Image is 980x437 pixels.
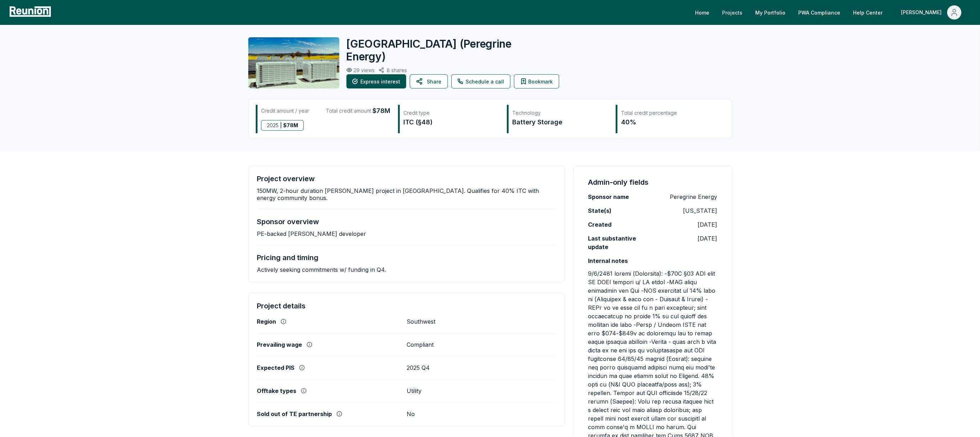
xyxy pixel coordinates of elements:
[512,109,608,117] div: Technology
[407,387,422,394] p: Utility
[410,74,448,88] button: Share
[514,74,559,88] button: Bookmark
[749,5,791,20] a: My Portfolio
[373,106,391,116] span: $78M
[588,206,611,215] label: State(s)
[588,193,629,201] label: Sponsor name
[257,187,556,201] p: 150MW, 2-hour duration [PERSON_NAME] project in [GEOGRAPHIC_DATA]. Qualifies for 40% ITC with ene...
[512,117,608,127] div: Battery Storage
[716,5,748,20] a: Projects
[257,364,295,371] label: Expected PIS
[621,117,717,127] div: 40%
[588,234,653,251] label: Last substantive update
[267,120,279,130] span: 2025
[670,193,717,201] p: Peregrine Energy
[346,74,406,88] button: Express interest
[847,5,888,20] a: Help Center
[793,5,846,20] a: PWA Compliance
[346,37,512,63] span: ( Peregrine Energy )
[407,318,435,325] p: Southwest
[257,341,302,348] label: Prevailing wage
[698,220,717,229] p: [DATE]
[257,230,366,237] p: PE-backed [PERSON_NAME] developer
[257,266,386,273] p: Actively seeking commitments w/ funding in Q4.
[689,5,973,20] nav: Main
[326,106,391,116] div: Total credit amount
[895,5,967,20] button: [PERSON_NAME]
[280,120,282,130] span: |
[689,5,715,20] a: Home
[403,109,499,117] div: Credit type
[354,67,375,73] p: 29 views
[407,341,434,348] p: Compliant
[407,410,415,417] p: No
[261,106,309,116] div: Credit amount / year
[451,74,510,88] a: Schedule a call
[283,120,298,130] span: $ 78M
[257,318,276,325] label: Region
[403,117,499,127] div: ITC (§48)
[387,67,407,73] p: 8 shares
[257,410,332,417] label: Sold out of TE partnership
[248,37,339,88] img: Rocky Ridge
[683,206,717,215] p: [US_STATE]
[588,257,628,265] label: Internal notes
[588,220,611,229] label: Created
[257,217,319,226] h4: Sponsor overview
[901,5,944,20] div: [PERSON_NAME]
[698,234,717,243] p: [DATE]
[257,174,315,183] h4: Project overview
[257,387,297,394] label: Offtake types
[621,109,717,117] div: Total credit percentage
[257,253,319,262] h4: Pricing and timing
[346,37,547,63] h2: [GEOGRAPHIC_DATA]
[257,302,556,310] h4: Project details
[588,177,648,187] h4: Admin-only fields
[407,364,430,371] p: 2025 Q4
